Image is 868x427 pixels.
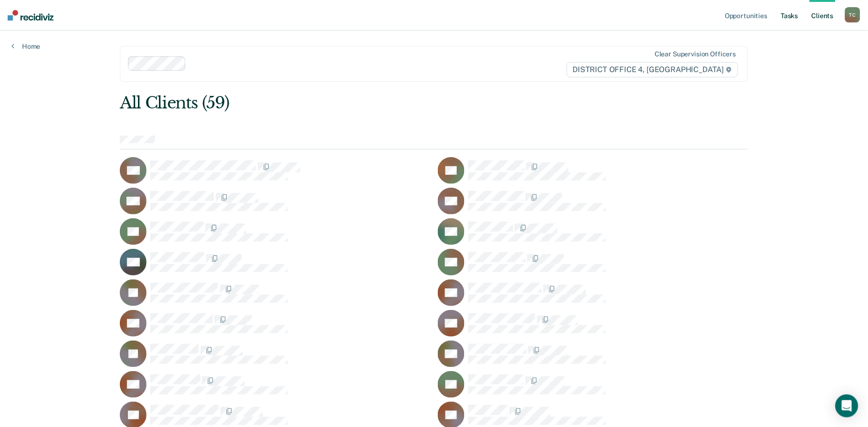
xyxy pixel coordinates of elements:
div: Clear supervision officers [655,50,736,58]
button: TC [845,7,860,22]
a: Home [11,42,40,51]
img: Recidiviz [8,10,53,21]
span: DISTRICT OFFICE 4, [GEOGRAPHIC_DATA] [567,62,738,77]
div: Open Intercom Messenger [836,395,858,417]
div: T C [845,7,860,22]
div: All Clients (59) [120,93,622,113]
